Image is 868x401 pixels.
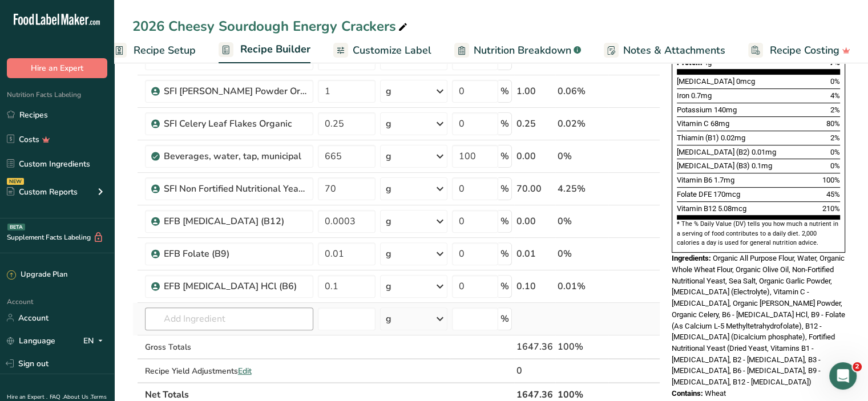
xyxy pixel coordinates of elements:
div: 1.00 [516,84,553,98]
span: Recipe Setup [134,43,196,58]
div: Beverages, water, tap, municipal [164,149,306,163]
span: Protein [677,58,702,67]
span: Potassium [677,106,712,114]
span: Thiamin (B1) [677,133,719,142]
span: Edit [238,366,252,376]
span: [MEDICAL_DATA] (B2) [677,148,750,156]
div: Gross Totals [145,341,313,353]
span: Wheat [705,389,726,398]
div: 0.06% [558,84,606,98]
div: g [385,312,391,326]
div: 0.01 [516,247,553,261]
a: Notes & Attachments [604,38,725,63]
span: Vitamin B6 [677,176,712,184]
div: g [385,84,391,98]
span: Customize Label [353,43,431,58]
span: 4g [704,58,712,67]
div: g [385,117,391,131]
div: BETA [7,224,25,230]
a: Recipe Builder [219,37,310,64]
a: Customize Label [333,38,431,63]
div: 0.02% [558,117,606,131]
span: 0.01mg [752,148,776,156]
div: g [385,149,391,163]
span: 1.7mg [714,176,734,184]
div: Recipe Yield Adjustments [145,365,313,377]
div: g [385,214,391,228]
div: 1647.36 [516,340,553,354]
span: Recipe Costing [770,43,839,58]
div: 0% [558,149,606,163]
span: 68mg [710,119,729,128]
div: 0.00 [516,149,553,163]
div: g [385,182,391,196]
span: Recipe Builder [240,42,310,57]
div: EN [83,334,107,347]
div: Upgrade Plan [7,269,67,281]
span: 140mg [714,106,737,114]
span: [MEDICAL_DATA] [677,77,734,86]
span: 80% [826,119,840,128]
span: Iron [677,91,689,100]
div: EFB Folate (B9) [164,247,306,261]
a: FAQ . [50,393,63,401]
iframe: Intercom live chat [829,362,857,390]
div: SFI [PERSON_NAME] Powder Organic [164,84,306,98]
span: Nutrition Breakdown [474,43,571,58]
div: NEW [7,178,24,185]
span: 0.7mg [691,91,712,100]
div: 70.00 [516,182,553,196]
span: 4% [830,91,840,100]
span: 0% [830,77,840,86]
div: 0% [558,214,606,228]
span: Notes & Attachments [623,43,725,58]
span: 170mcg [713,190,740,199]
span: 0.02mg [721,133,745,142]
span: 0mcg [736,77,755,86]
div: SFI Celery Leaf Flakes Organic [164,117,306,131]
span: 0% [830,161,840,170]
div: SFI Non Fortified Nutritional Yeast 100gm Serving [164,182,306,196]
div: EFB [MEDICAL_DATA] (B12) [164,214,306,228]
div: 0% [558,247,606,261]
span: Vitamin B12 [677,204,716,213]
span: 2% [830,106,840,114]
a: Language [7,331,55,351]
span: 2% [830,133,840,142]
input: Add Ingredient [145,307,313,330]
span: 45% [826,190,840,199]
div: Custom Reports [7,186,78,198]
span: 0.1mg [752,161,772,170]
div: 4.25% [558,182,606,196]
button: Hire an Expert [7,58,107,78]
div: 2026 Cheesy Sourdough Energy Crackers [132,16,410,37]
div: EFB [MEDICAL_DATA] HCl (B6) [164,280,306,293]
span: 5.08mcg [718,204,746,213]
a: Hire an Expert . [7,393,47,401]
div: g [385,247,391,261]
span: 100% [822,176,840,184]
span: Contains: [672,389,703,398]
div: 0.25 [516,117,553,131]
div: 0.00 [516,214,553,228]
div: 0.01% [558,280,606,293]
a: Recipe Costing [748,38,850,63]
span: Ingredients: [672,254,711,262]
div: 0.10 [516,280,553,293]
span: 210% [822,204,840,213]
span: Folate DFE [677,190,712,199]
span: 0% [830,148,840,156]
a: Nutrition Breakdown [454,38,581,63]
div: g [385,280,391,293]
span: 7% [830,58,840,67]
section: * The % Daily Value (DV) tells you how much a nutrient in a serving of food contributes to a dail... [677,220,840,248]
a: About Us . [63,393,91,401]
div: 0 [516,364,553,378]
span: Vitamin C [677,119,709,128]
div: 100% [558,340,606,354]
span: Organic All Purpose Flour, Water, Organic Whole Wheat Flour, Organic Olive Oil, Non-Fortified Nut... [672,254,845,386]
span: 2 [853,362,862,371]
span: [MEDICAL_DATA] (B3) [677,161,750,170]
a: Recipe Setup [112,38,196,63]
